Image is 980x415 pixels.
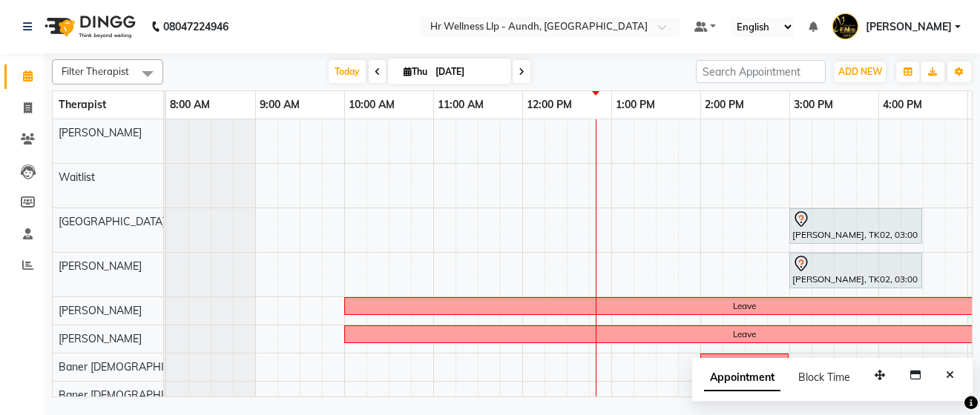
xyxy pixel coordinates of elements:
span: [PERSON_NAME] [59,332,142,345]
span: Baner [DEMOGRAPHIC_DATA] [59,360,206,373]
span: Block Time [798,371,850,384]
span: Appointment [704,365,780,391]
span: [PERSON_NAME] [59,259,142,273]
div: [PERSON_NAME] [708,356,780,369]
a: 2:00 PM [701,94,748,116]
b: 08047224946 [163,6,228,47]
a: 8:00 AM [166,94,214,116]
button: ADD NEW [835,62,886,82]
a: 3:00 PM [790,94,837,116]
img: logo [38,6,139,47]
span: Therapist [59,98,106,111]
span: Thu [400,66,431,77]
a: 12:00 PM [523,94,576,116]
div: Leave [733,299,756,313]
a: 10:00 AM [345,94,398,116]
span: Baner [DEMOGRAPHIC_DATA] [59,388,206,402]
button: Close [939,364,961,387]
img: Sapna [832,13,858,39]
a: 11:00 AM [434,94,487,116]
div: Leave [733,328,756,341]
span: Waitlist [59,170,95,184]
span: Today [329,60,366,83]
span: [PERSON_NAME] [59,126,142,139]
span: [PERSON_NAME] [866,19,952,35]
a: 4:00 PM [879,94,926,116]
input: Search Appointment [696,60,826,83]
div: [PERSON_NAME], TK02, 03:00 PM-04:30 PM, Massage 60 Min [791,210,921,242]
span: [PERSON_NAME] [59,304,142,317]
a: 9:00 AM [256,94,303,116]
input: 2025-09-04 [431,61,505,83]
span: ADD NEW [838,66,882,77]
span: [GEOGRAPHIC_DATA] [59,215,165,228]
a: 1:00 PM [612,94,659,116]
span: Filter Therapist [62,65,129,77]
div: [PERSON_NAME], TK02, 03:00 PM-04:30 PM, Massage 60 Min [791,255,921,286]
